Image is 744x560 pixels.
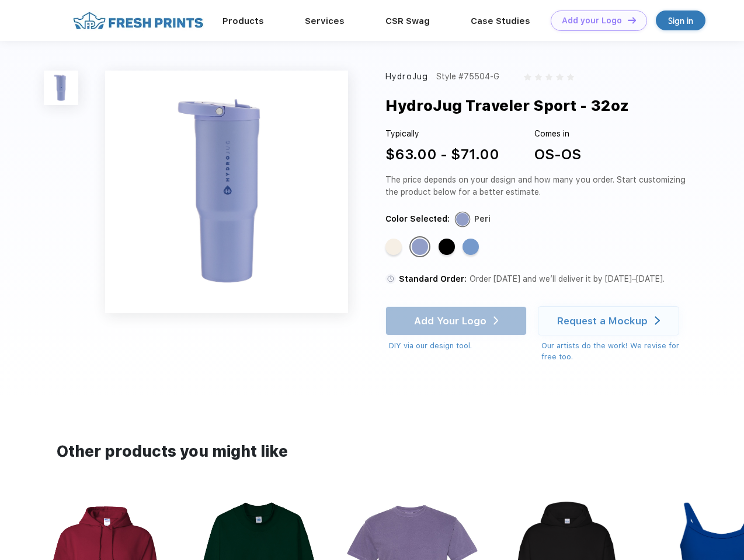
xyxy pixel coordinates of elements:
img: DT [628,17,636,23]
div: The price depends on your design and how many you order. Start customizing the product below for ... [385,174,690,198]
img: gray_star.svg [556,73,563,80]
div: HydroJug Traveler Sport - 32oz [385,94,629,117]
img: white arrow [655,316,660,325]
a: Sign in [656,10,705,30]
div: $63.00 - $71.00 [385,144,499,165]
div: Color Selected: [385,213,450,225]
div: Request a Mockup [557,315,648,327]
div: Cream [385,239,402,255]
a: Products [222,16,264,26]
div: Our artists do the work! We revise for free too. [541,340,690,363]
img: fo%20logo%202.webp [69,10,207,31]
img: gray_star.svg [545,73,552,80]
div: Style #75504-G [436,71,499,83]
div: DIY via our design tool. [389,340,527,352]
div: Comes in [534,128,581,140]
div: Light Blue [463,239,479,255]
span: Order [DATE] and we’ll deliver it by [DATE]–[DATE]. [470,274,665,283]
img: standard order [385,274,396,284]
img: gray_star.svg [535,73,542,80]
div: HydroJug [385,71,428,83]
div: Sign in [668,14,693,27]
img: func=resize&h=100 [44,71,78,105]
div: Typically [385,128,499,140]
img: gray_star.svg [524,73,531,80]
div: Peri [412,239,428,255]
div: Black [439,239,455,255]
img: gray_star.svg [567,73,574,80]
img: func=resize&h=640 [105,71,348,313]
div: Add your Logo [562,16,622,26]
div: Other products you might like [57,440,687,463]
div: OS-OS [534,144,581,165]
span: Standard Order: [399,274,467,283]
div: Peri [474,213,491,225]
